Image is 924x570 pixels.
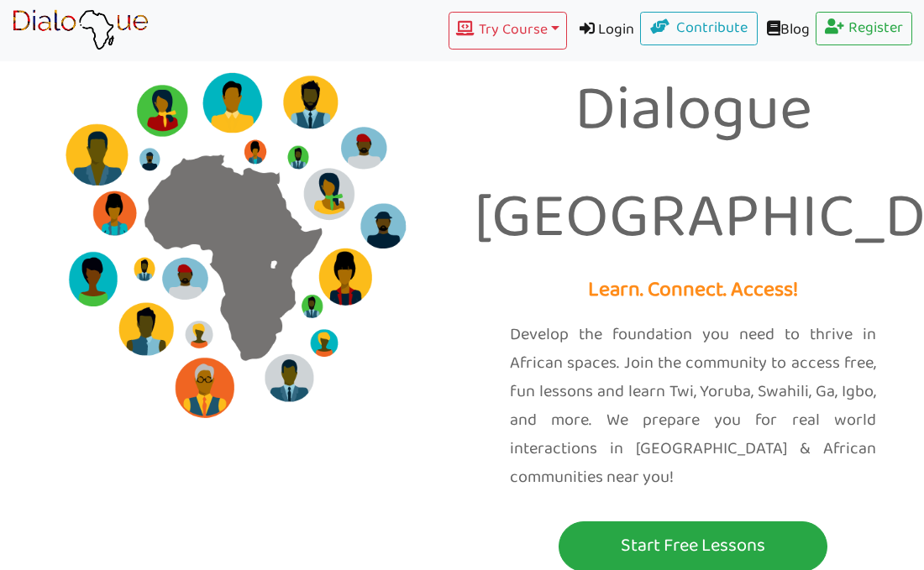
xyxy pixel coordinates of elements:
p: Start Free Lessons [563,531,823,562]
p: Develop the foundation you need to thrive in African spaces. Join the community to access free, f... [510,321,876,492]
a: Register [816,12,913,45]
img: learn African language platform app [12,9,149,51]
p: Dialogue [GEOGRAPHIC_DATA] [475,59,911,273]
p: Learn. Connect. Access! [475,273,911,309]
button: Try Course [449,12,566,50]
a: Contribute [640,12,758,45]
a: Login [567,12,641,50]
a: Blog [758,12,816,50]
